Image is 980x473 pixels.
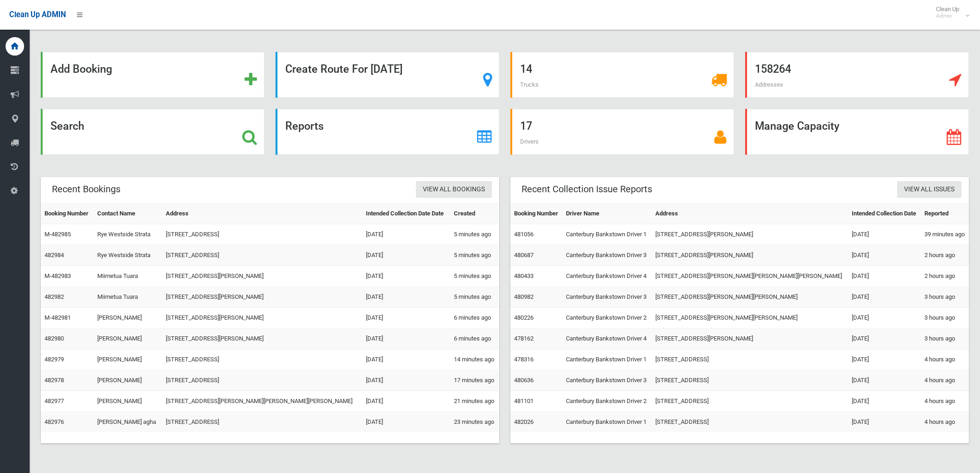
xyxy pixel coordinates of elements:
td: [DATE] [848,308,921,328]
a: M-482983 [44,272,71,279]
td: [STREET_ADDRESS][PERSON_NAME] [162,308,362,328]
td: Canterbury Bankstown Driver 4 [562,266,651,287]
td: [STREET_ADDRESS] [652,412,848,433]
td: [DATE] [362,287,450,308]
td: Miimetua Tuara [94,287,162,308]
a: 478162 [514,335,534,342]
td: Canterbury Bankstown Driver 3 [562,370,651,391]
td: [STREET_ADDRESS][PERSON_NAME] [652,328,848,349]
td: [STREET_ADDRESS] [162,370,362,391]
th: Intended Collection Date Date [362,203,450,224]
a: 480433 [514,272,534,279]
a: 481101 [514,397,534,404]
strong: Reports [285,120,324,132]
td: [STREET_ADDRESS][PERSON_NAME] [652,245,848,266]
a: M-482985 [44,231,71,238]
span: Clean Up ADMIN [9,10,66,19]
td: [DATE] [848,287,921,308]
a: 478316 [514,356,534,363]
a: 480636 [514,377,534,384]
td: Canterbury Bankstown Driver 1 [562,412,651,433]
a: Search [41,109,264,155]
span: Addresses [755,81,783,88]
td: [PERSON_NAME] [94,308,162,328]
td: [STREET_ADDRESS] [652,370,848,391]
td: 4 hours ago [921,349,969,370]
th: Address [652,203,848,224]
a: 482980 [44,335,64,342]
td: [DATE] [362,412,450,433]
th: Booking Number [510,203,562,224]
td: [STREET_ADDRESS][PERSON_NAME][PERSON_NAME] [652,287,848,308]
td: [STREET_ADDRESS][PERSON_NAME][PERSON_NAME][PERSON_NAME] [652,266,848,287]
td: 3 hours ago [921,308,969,328]
td: [DATE] [848,349,921,370]
a: 17 Drivers [510,109,734,155]
strong: 17 [520,120,532,132]
td: 2 hours ago [921,266,969,287]
a: 482982 [44,293,64,300]
td: [DATE] [848,370,921,391]
td: Canterbury Bankstown Driver 2 [562,391,651,412]
td: Canterbury Bankstown Driver 3 [562,245,651,266]
a: 482984 [44,252,64,259]
td: Miimetua Tuara [94,266,162,287]
th: Intended Collection Date [848,203,921,224]
td: Canterbury Bankstown Driver 2 [562,308,651,328]
th: Booking Number [41,203,94,224]
td: 5 minutes ago [450,224,499,245]
td: Canterbury Bankstown Driver 3 [562,287,651,308]
td: [STREET_ADDRESS] [162,349,362,370]
header: Recent Bookings [41,180,132,198]
td: 21 minutes ago [450,391,499,412]
th: Contact Name [94,203,162,224]
td: [STREET_ADDRESS] [162,224,362,245]
td: [DATE] [848,245,921,266]
td: [PERSON_NAME] [94,328,162,349]
a: 482979 [44,356,64,363]
header: Recent Collection Issue Reports [510,180,663,198]
td: 39 minutes ago [921,224,969,245]
td: [DATE] [848,412,921,433]
strong: Manage Capacity [755,120,839,132]
td: Canterbury Bankstown Driver 1 [562,224,651,245]
a: Create Route For [DATE] [276,52,499,98]
td: [PERSON_NAME] [94,370,162,391]
span: Clean Up [931,6,968,19]
strong: 158264 [755,63,791,76]
td: [PERSON_NAME] agha [94,412,162,433]
td: 4 hours ago [921,370,969,391]
td: Rye Westside Strata [94,224,162,245]
td: [DATE] [848,266,921,287]
a: Reports [276,109,499,155]
td: [STREET_ADDRESS][PERSON_NAME][PERSON_NAME] [652,308,848,328]
td: [STREET_ADDRESS][PERSON_NAME] [162,328,362,349]
th: Reported [921,203,969,224]
td: Rye Westside Strata [94,245,162,266]
strong: Add Booking [50,63,112,76]
td: [DATE] [848,328,921,349]
td: 4 hours ago [921,412,969,433]
a: View All Issues [897,181,961,198]
span: Trucks [520,81,539,88]
td: [STREET_ADDRESS][PERSON_NAME] [162,266,362,287]
td: [DATE] [362,224,450,245]
td: 3 hours ago [921,328,969,349]
a: 482978 [44,377,64,384]
a: 480982 [514,293,534,300]
td: [DATE] [362,308,450,328]
td: [STREET_ADDRESS] [652,349,848,370]
td: [STREET_ADDRESS] [162,412,362,433]
td: [DATE] [362,245,450,266]
td: [DATE] [362,266,450,287]
td: 14 minutes ago [450,349,499,370]
td: [DATE] [362,370,450,391]
td: 3 hours ago [921,287,969,308]
td: 6 minutes ago [450,308,499,328]
td: 17 minutes ago [450,370,499,391]
td: 5 minutes ago [450,266,499,287]
td: [STREET_ADDRESS][PERSON_NAME] [162,287,362,308]
th: Address [162,203,362,224]
td: [DATE] [848,391,921,412]
td: [STREET_ADDRESS][PERSON_NAME] [652,224,848,245]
